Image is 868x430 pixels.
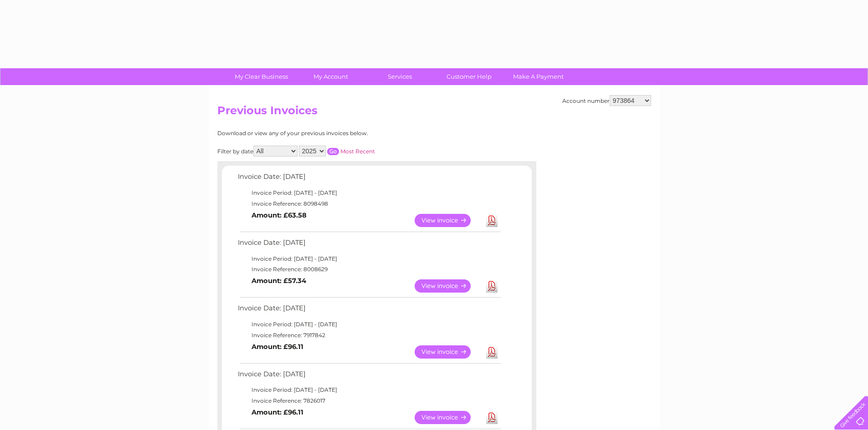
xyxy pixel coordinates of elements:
[236,395,502,406] td: Invoice Reference: 7826017
[362,68,437,85] a: Services
[236,384,502,395] td: Invoice Period: [DATE] - [DATE]
[236,171,502,187] td: Invoice Date: [DATE]
[486,214,498,227] a: Download
[236,319,502,330] td: Invoice Period: [DATE] - [DATE]
[217,104,651,121] h2: Previous Invoices
[431,68,507,85] a: Customer Help
[236,302,502,319] td: Invoice Date: [DATE]
[562,95,651,106] div: Account number
[217,130,457,137] div: Download or view any of your previous invoices below.
[252,211,307,219] b: Amount: £63.58
[236,187,502,198] td: Invoice Period: [DATE] - [DATE]
[236,264,502,275] td: Invoice Reference: 8008629
[252,408,303,416] b: Amount: £96.11
[415,411,482,424] a: View
[236,368,502,385] td: Invoice Date: [DATE]
[252,277,306,285] b: Amount: £57.34
[340,148,375,155] a: Most Recent
[236,198,502,209] td: Invoice Reference: 8098498
[415,345,482,359] a: View
[415,279,482,293] a: View
[486,345,498,359] a: Download
[224,68,299,85] a: My Clear Business
[486,279,498,293] a: Download
[415,214,482,227] a: View
[236,330,502,341] td: Invoice Reference: 7917842
[236,253,502,264] td: Invoice Period: [DATE] - [DATE]
[236,237,502,253] td: Invoice Date: [DATE]
[501,68,576,85] a: Make A Payment
[293,68,368,85] a: My Account
[217,146,457,157] div: Filter by date
[486,411,498,424] a: Download
[252,343,303,351] b: Amount: £96.11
